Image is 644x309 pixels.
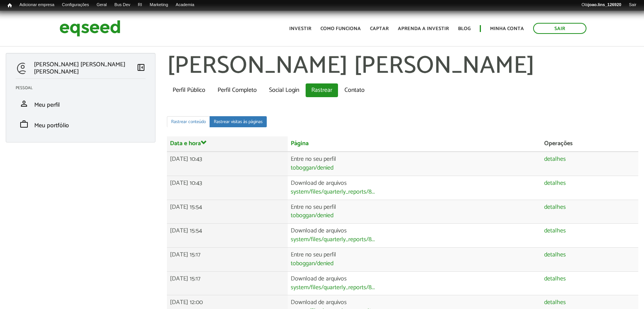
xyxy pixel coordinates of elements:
img: EqSeed [59,18,120,38]
span: left_panel_close [136,63,146,72]
span: work [19,120,29,129]
h2: Pessoal [16,86,151,90]
a: detalhes [544,156,566,162]
a: Perfil Público [167,83,211,97]
a: Blog [458,26,471,31]
a: detalhes [544,276,566,282]
a: personMeu perfil [16,99,146,108]
span: person [19,99,29,108]
a: system/files/quarterly_reports/8... [291,237,375,243]
a: Rastrear visitas às páginas [210,116,267,127]
span: Início [8,3,12,8]
a: toboggan/denied [291,213,333,219]
a: Sair [533,23,586,34]
td: [DATE] 15:54 [167,224,288,248]
td: Entre no seu perfil [288,152,541,176]
a: system/files/quarterly_reports/8... [291,285,375,291]
li: Meu portfólio [10,114,151,134]
a: Bus Dev [111,2,134,8]
a: Academia [172,2,198,8]
td: [DATE] 10:43 [167,152,288,176]
a: Olájoao.lins_126920 [578,2,625,8]
a: Investir [289,26,311,31]
td: [DATE] 15:54 [167,200,288,224]
h1: [PERSON_NAME] [PERSON_NAME] [167,53,639,80]
strong: joao.lins_126920 [588,2,621,7]
a: Captar [370,26,389,31]
td: [DATE] 15:17 [167,271,288,295]
a: Adicionar empresa [16,2,58,8]
a: detalhes [544,180,566,186]
th: Operações [541,136,638,152]
a: Como funciona [320,26,361,31]
a: Marketing [146,2,172,8]
td: Download de arquivos [288,176,541,200]
a: toboggan/denied [291,165,333,171]
a: Social Login [263,83,305,97]
td: [DATE] 15:17 [167,247,288,271]
td: Download de arquivos [288,224,541,248]
p: [PERSON_NAME] [PERSON_NAME] [PERSON_NAME] [34,61,136,75]
a: Perfil Completo [212,83,263,97]
a: Colapsar menu [136,63,146,74]
a: system/files/quarterly_reports/8... [291,189,375,195]
a: Início [4,2,16,9]
a: Aprenda a investir [398,26,449,31]
a: Página [291,141,309,147]
li: Meu perfil [10,93,151,114]
a: Rastrear [306,83,338,97]
span: Meu portfólio [34,120,69,131]
a: RI [134,2,146,8]
a: workMeu portfólio [16,120,146,129]
td: [DATE] 10:43 [167,176,288,200]
span: Meu perfil [34,100,60,110]
a: Configurações [58,2,93,8]
a: detalhes [544,204,566,210]
a: Minha conta [490,26,524,31]
a: Geral [93,2,111,8]
a: Data e hora [170,139,207,147]
a: Rastrear conteúdo [167,116,210,127]
td: Entre no seu perfil [288,247,541,271]
a: Sair [625,2,640,8]
a: detalhes [544,228,566,234]
td: Download de arquivos [288,271,541,295]
a: detalhes [544,299,566,306]
a: Contato [339,83,370,97]
a: detalhes [544,252,566,258]
td: Entre no seu perfil [288,200,541,224]
a: toboggan/denied [291,261,333,267]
